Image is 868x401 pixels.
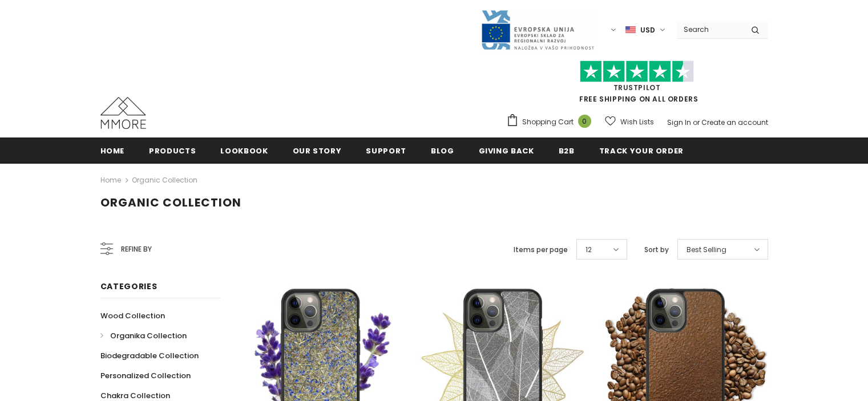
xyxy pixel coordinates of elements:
[100,97,146,129] img: MMORE Cases
[100,366,191,386] a: Personalized Collection
[121,243,152,256] span: Refine by
[620,116,654,128] span: Wish Lists
[100,370,191,381] span: Personalized Collection
[580,60,694,83] img: Trust Pilot Stars
[100,346,199,366] a: Biodegradable Collection
[132,175,197,185] a: Organic Collection
[701,118,768,127] a: Create an account
[559,145,575,156] span: B2B
[479,145,534,156] span: Giving back
[431,145,454,156] span: Blog
[506,114,597,131] a: Shopping Cart 0
[687,244,726,256] span: Best Selling
[605,112,654,132] a: Wish Lists
[220,137,268,163] a: Lookbook
[293,137,342,163] a: Our Story
[100,173,121,187] a: Home
[559,137,575,163] a: B2B
[599,145,684,156] span: Track your order
[149,145,196,156] span: Products
[110,330,187,341] span: Organika Collection
[640,25,655,36] span: USD
[149,137,196,163] a: Products
[100,281,158,292] span: Categories
[514,244,568,256] label: Items per page
[479,137,534,163] a: Giving back
[220,145,268,156] span: Lookbook
[578,115,591,128] span: 0
[625,25,636,35] img: USD
[599,137,684,163] a: Track your order
[100,310,165,321] span: Wood Collection
[522,116,574,128] span: Shopping Cart
[100,326,187,346] a: Organika Collection
[100,195,241,210] span: Organic Collection
[366,137,406,163] a: support
[481,9,595,51] img: Javni Razpis
[481,25,595,34] a: Javni Razpis
[366,145,406,156] span: support
[293,145,342,156] span: Our Story
[100,145,125,156] span: Home
[100,306,165,326] a: Wood Collection
[100,350,199,361] span: Biodegradable Collection
[677,21,742,38] input: Search Site
[100,137,125,163] a: Home
[644,244,669,256] label: Sort by
[667,118,691,127] a: Sign In
[586,244,592,256] span: 12
[613,83,661,92] a: Trustpilot
[693,118,700,127] span: or
[506,66,768,104] span: FREE SHIPPING ON ALL ORDERS
[100,390,170,401] span: Chakra Collection
[431,137,454,163] a: Blog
